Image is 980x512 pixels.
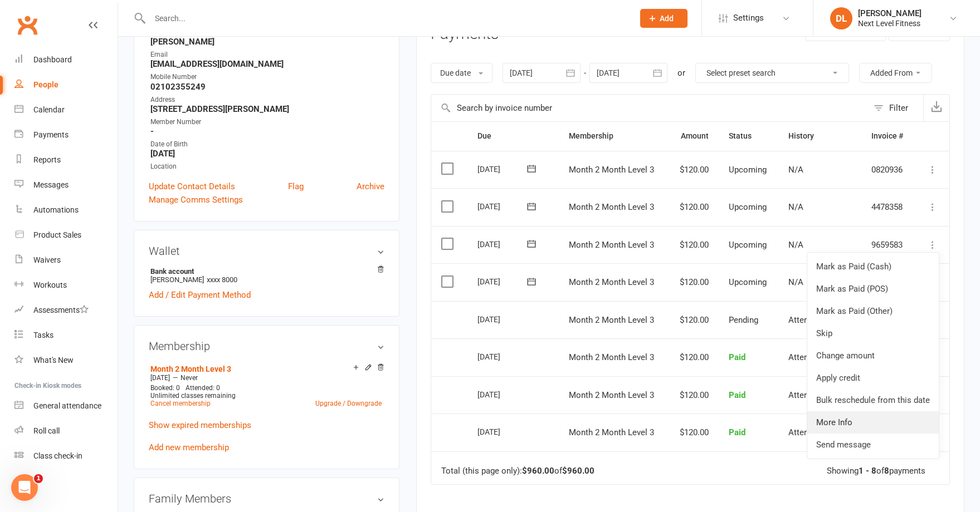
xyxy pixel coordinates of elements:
th: History [778,122,861,150]
a: Mark as Paid (POS) [807,278,939,300]
span: xxxx 8000 [207,275,237,284]
div: Workouts [33,280,67,289]
div: Next Level Fitness [858,18,922,28]
a: Assessments [14,298,118,323]
div: People [33,80,58,89]
th: Membership [559,122,668,150]
div: DL [830,7,852,29]
span: 1 [34,474,43,483]
div: Dashboard [33,55,72,64]
strong: $960.00 [562,466,594,476]
a: Add new membership [149,442,229,452]
td: $120.00 [668,188,719,226]
div: Showing of payments [827,466,925,476]
div: Waivers [33,255,61,264]
td: $120.00 [668,413,719,451]
a: Class kiosk mode [14,444,118,469]
span: Month 2 Month Level 3 [569,315,654,325]
td: $120.00 [668,151,719,189]
div: [DATE] [477,423,529,440]
div: [DATE] [477,160,529,178]
span: [DATE] [150,374,170,382]
span: Paid [729,352,745,362]
a: Payments [14,122,118,147]
a: Messages [14,173,118,198]
a: General attendance kiosk mode [14,393,118,419]
h3: Membership [149,340,384,352]
span: Pending [729,315,758,325]
strong: 8 [884,466,889,476]
a: People [14,72,118,97]
div: Roll call [33,426,60,435]
strong: - [150,126,384,136]
span: Paid [729,427,745,437]
span: Unlimited classes remaining [150,392,236,400]
th: Invoice # [861,122,915,150]
strong: Bank account [150,267,379,275]
td: $120.00 [668,301,719,339]
strong: [EMAIL_ADDRESS][DOMAIN_NAME] [150,59,384,69]
div: Mobile Number [150,72,384,82]
div: [PERSON_NAME] [858,8,922,18]
a: Mark as Paid (Other) [807,300,939,322]
input: Search by invoice number [431,95,868,121]
span: Upcoming [729,165,767,175]
div: [DATE] [477,386,529,403]
span: N/A [788,277,803,287]
a: Flag [288,180,304,193]
strong: [STREET_ADDRESS][PERSON_NAME] [150,104,384,114]
div: [DATE] [477,198,529,215]
div: Messages [33,180,69,189]
a: Update Contact Details [149,180,235,193]
td: 9659583 [861,226,915,264]
a: Tasks [14,323,118,348]
a: What's New [14,348,118,373]
a: Mark as Paid (Cash) [807,255,939,278]
span: Month 2 Month Level 3 [569,240,654,250]
td: $120.00 [668,376,719,414]
li: [PERSON_NAME] [149,265,384,285]
td: $120.00 [668,263,719,301]
button: Add [640,9,688,28]
a: Month 2 Month Level 3 [150,365,231,373]
div: [DATE] [477,235,529,253]
a: Show expired memberships [149,420,251,430]
a: More Info [807,411,939,434]
span: Upcoming [729,240,767,250]
div: or [677,66,685,80]
span: Month 2 Month Level 3 [569,277,654,287]
span: Attended: 0 [186,384,220,392]
div: Member Number [150,117,384,127]
a: Archive [357,180,384,193]
span: Never [181,374,198,382]
th: Status [719,122,779,150]
button: Due date [431,63,493,83]
strong: [DATE] [150,149,384,159]
span: Attempted once [788,390,848,400]
span: Upcoming [729,277,767,287]
th: Due [467,122,559,150]
span: Attempted once [788,427,848,437]
div: Reports [33,155,61,164]
h3: Wallet [149,245,384,257]
a: Upgrade / Downgrade [315,400,382,407]
div: [DATE] [477,311,529,328]
a: Roll call [14,419,118,444]
span: Month 2 Month Level 3 [569,390,654,400]
div: General attendance [33,401,101,410]
td: 4478358 [861,188,915,226]
div: Total (this page only): of [441,466,594,476]
button: Added From [859,63,932,83]
span: Add [660,14,674,23]
div: Filter [889,101,908,115]
div: Calendar [33,105,65,114]
span: N/A [788,240,803,250]
a: Workouts [14,273,118,298]
a: Reports [14,147,118,173]
div: Class check-in [33,451,82,460]
span: Month 2 Month Level 3 [569,165,654,175]
div: Product Sales [33,230,81,239]
a: Change amount [807,344,939,367]
span: Month 2 Month Level 3 [569,202,654,212]
input: Search... [147,11,626,26]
